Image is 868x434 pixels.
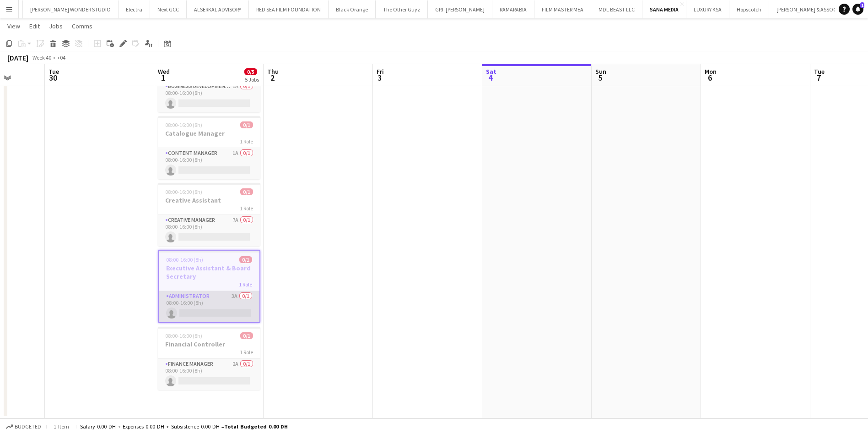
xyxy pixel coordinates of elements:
[329,0,376,18] button: Black Orange
[860,2,864,8] span: 1
[49,67,59,76] span: Tue
[729,0,769,18] button: Hopscotch
[852,4,863,15] a: 1
[428,0,492,18] button: GPJ: [PERSON_NAME]
[7,53,28,62] div: [DATE]
[813,72,825,83] span: 7
[705,67,717,76] span: Mon
[49,22,63,30] span: Jobs
[159,264,259,280] h3: Executive Assistant & Board Secretary
[72,22,92,30] span: Comms
[158,359,260,390] app-card-role: Finance Manager2A0/108:00-16:00 (8h)
[47,72,59,83] span: 30
[7,22,20,30] span: View
[249,0,329,18] button: RED SEA FILM FOUNDATION
[267,67,279,76] span: Thu
[239,256,252,263] span: 0/1
[187,0,249,18] button: ALSERKAL ADVISORY
[158,340,260,348] h3: Financial Controller
[240,188,253,195] span: 0/1
[240,138,253,145] span: 1 Role
[158,81,260,112] app-card-role: Business Development Manager1A0/108:00-16:00 (8h)
[591,0,642,18] button: MDL BEAST LLC
[68,20,96,32] a: Comms
[159,291,259,322] app-card-role: Administrator3A0/108:00-16:00 (8h)
[165,121,202,128] span: 08:00-16:00 (8h)
[30,54,53,61] span: Week 40
[240,205,253,212] span: 1 Role
[703,72,717,83] span: 6
[150,0,187,18] button: Next GCC
[240,349,253,356] span: 1 Role
[595,67,606,76] span: Sun
[224,423,288,430] span: Total Budgeted 0.00 DH
[165,332,202,339] span: 08:00-16:00 (8h)
[23,0,119,18] button: [PERSON_NAME] WONDER STUDIO
[158,183,260,246] app-job-card: 08:00-16:00 (8h)0/1Creative Assistant1 RoleCreative Manager7A0/108:00-16:00 (8h)
[266,72,279,83] span: 2
[50,423,72,430] span: 1 item
[594,72,606,83] span: 5
[814,67,825,76] span: Tue
[158,196,260,204] h3: Creative Assistant
[534,0,591,18] button: FILM MASTER MEA
[158,148,260,179] app-card-role: Content Manager1A0/108:00-16:00 (8h)
[15,423,41,430] span: Budgeted
[119,0,150,18] button: Electra
[5,422,43,432] button: Budgeted
[376,0,428,18] button: The Other Guyz
[158,67,170,76] span: Wed
[29,22,40,30] span: Edit
[642,0,686,18] button: SANA MEDIA
[158,327,260,390] app-job-card: 08:00-16:00 (8h)0/1Financial Controller1 RoleFinance Manager2A0/108:00-16:00 (8h)
[4,20,24,32] a: View
[240,121,253,128] span: 0/1
[375,72,384,83] span: 3
[240,332,253,339] span: 0/1
[45,20,66,32] a: Jobs
[165,188,202,195] span: 08:00-16:00 (8h)
[158,116,260,179] app-job-card: 08:00-16:00 (8h)0/1Catalogue Manager1 RoleContent Manager1A0/108:00-16:00 (8h)
[166,256,203,263] span: 08:00-16:00 (8h)
[26,20,43,32] a: Edit
[377,67,384,76] span: Fri
[485,72,496,83] span: 4
[158,250,260,323] app-job-card: 08:00-16:00 (8h)0/1Executive Assistant & Board Secretary1 RoleAdministrator3A0/108:00-16:00 (8h)
[486,67,496,76] span: Sat
[492,0,534,18] button: RAMARABIA
[158,129,260,137] h3: Catalogue Manager
[158,215,260,246] app-card-role: Creative Manager7A0/108:00-16:00 (8h)
[156,72,170,83] span: 1
[80,423,288,430] div: Salary 0.00 DH + Expenses 0.00 DH + Subsistence 0.00 DH =
[686,0,729,18] button: LUXURY KSA
[244,68,257,75] span: 0/5
[245,76,259,83] div: 5 Jobs
[57,54,65,61] div: +04
[239,281,252,288] span: 1 Role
